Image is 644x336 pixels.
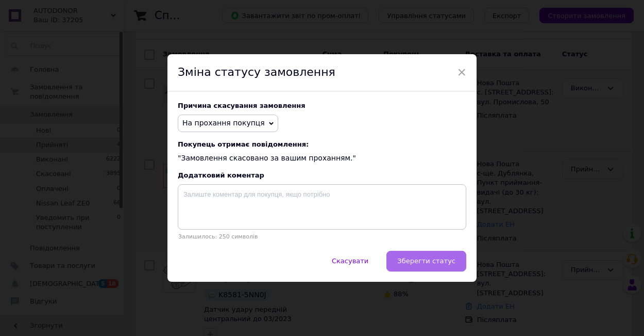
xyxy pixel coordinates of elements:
[178,140,466,164] div: "Замовлення скасовано за вашим проханням."
[321,251,379,271] button: Скасувати
[182,119,265,127] span: На прохання покупця
[178,140,466,148] span: Покупець отримає повідомлення:
[397,257,455,265] span: Зберегти статус
[178,233,466,240] p: Залишилось: 250 символів
[386,251,466,271] button: Зберегти статус
[332,257,368,265] span: Скасувати
[178,171,466,179] div: Додатковий коментар
[457,63,466,81] span: ×
[167,54,477,91] div: Зміна статусу замовлення
[178,102,466,109] div: Причина скасування замовлення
